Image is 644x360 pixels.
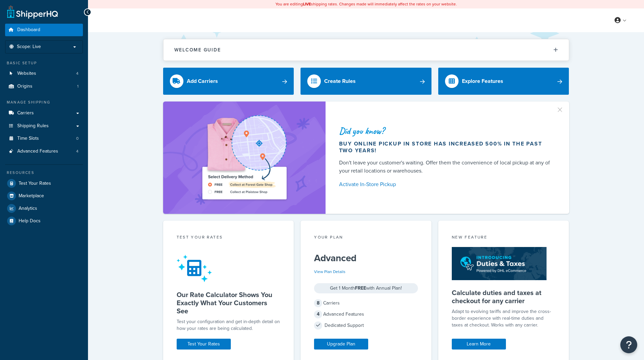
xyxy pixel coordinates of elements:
li: Advanced Features [5,145,83,158]
span: Dashboard [17,27,40,33]
a: Explore Features [438,68,569,95]
h5: Our Rate Calculator Shows You Exactly What Your Customers See [177,291,281,315]
a: Websites4 [5,67,83,80]
span: Scope: Live [17,44,41,50]
h5: Advanced [314,253,418,264]
span: Advanced Features [17,149,58,154]
a: Carriers [5,107,83,119]
span: 1 [77,84,79,89]
span: Shipping Rules [17,123,49,129]
a: View Plan Details [314,269,346,275]
div: Add Carriers [187,76,218,86]
button: Welcome Guide [163,39,569,61]
li: Origins [5,80,83,93]
span: Analytics [19,206,37,211]
a: Marketplace [5,190,83,202]
h2: Welcome Guide [174,47,221,52]
li: Time Slots [5,132,83,145]
div: Your Plan [314,234,418,242]
span: Time Slots [17,136,39,141]
a: Learn More [452,339,506,350]
button: Open Resource Center [620,336,637,353]
div: Buy online pickup in store has increased 500% in the past two years! [339,140,553,154]
div: Resources [5,170,83,176]
a: Test Your Rates [5,177,83,189]
div: Create Rules [324,76,356,86]
a: Analytics [5,202,83,215]
div: Get 1 Month with Annual Plan! [314,283,418,293]
span: 0 [76,136,79,141]
span: 4 [314,310,322,318]
div: Basic Setup [5,60,83,66]
div: Dedicated Support [314,321,418,330]
strong: FREE [355,285,366,292]
b: LIVE [303,1,311,7]
div: Test your configuration and get in-depth detail on how your rates are being calculated. [177,318,281,332]
span: Test Your Rates [19,181,51,186]
span: 8 [314,299,322,307]
span: 4 [76,149,79,154]
div: Did you know? [339,126,553,136]
a: Test Your Rates [177,339,231,350]
a: Shipping Rules [5,120,83,132]
div: Carriers [314,298,418,308]
a: Help Docs [5,215,83,227]
p: Adapt to evolving tariffs and improve the cross-border experience with real-time duties and taxes... [452,308,556,329]
span: 4 [76,71,79,76]
a: Activate In-Store Pickup [339,180,553,189]
div: Test your rates [177,234,281,242]
img: ad-shirt-map-b0359fc47e01cab431d101c4b569394f6a03f54285957d908178d52f29eb9668.png [183,112,306,204]
span: Marketplace [19,193,44,199]
span: Help Docs [19,218,41,224]
a: Add Carriers [163,68,294,95]
div: New Feature [452,234,556,242]
span: Websites [17,71,36,76]
div: Don't leave your customer's waiting. Offer them the convenience of local pickup at any of your re... [339,159,553,175]
a: Dashboard [5,24,83,36]
a: Upgrade Plan [314,339,368,350]
a: Time Slots0 [5,132,83,145]
a: Create Rules [301,68,431,95]
h5: Calculate duties and taxes at checkout for any carrier [452,289,556,305]
div: Advanced Features [314,310,418,319]
span: Origins [17,84,32,89]
li: Websites [5,67,83,80]
div: Explore Features [462,76,503,86]
div: Manage Shipping [5,99,83,105]
a: Advanced Features4 [5,145,83,158]
span: Carriers [17,110,34,116]
a: Origins1 [5,80,83,93]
